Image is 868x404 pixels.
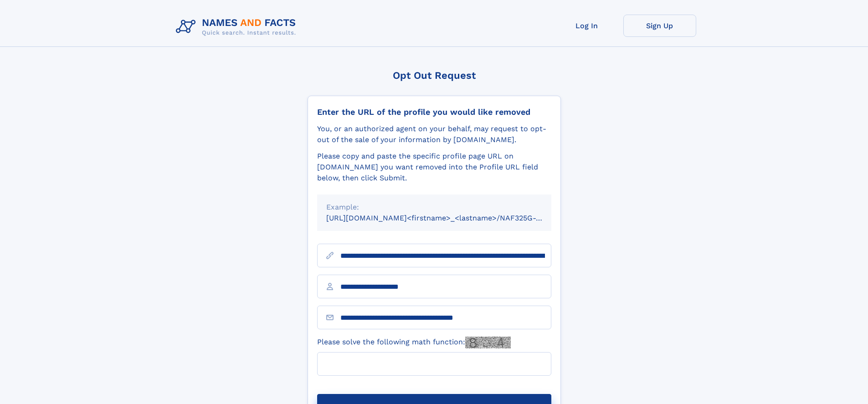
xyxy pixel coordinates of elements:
label: Please solve the following math function: [317,337,511,348]
div: Opt Out Request [308,70,561,81]
a: Sign Up [623,15,696,37]
small: [URL][DOMAIN_NAME]<firstname>_<lastname>/NAF325G-xxxxxxxx [326,214,569,222]
div: You, or an authorized agent on your behalf, may request to opt-out of the sale of your informatio... [317,123,551,145]
div: Example: [326,202,542,213]
a: Log In [550,15,623,37]
div: Enter the URL of the profile you would like removed [317,107,551,117]
img: Logo Names and Facts [172,15,303,39]
div: Please copy and paste the specific profile page URL on [DOMAIN_NAME] you want removed into the Pr... [317,151,551,184]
